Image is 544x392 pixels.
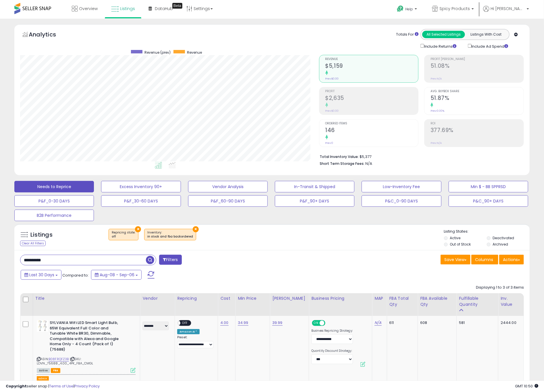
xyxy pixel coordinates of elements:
button: × [193,226,199,232]
span: ON [312,321,320,326]
div: off [112,235,135,239]
h2: $2,635 [325,95,418,103]
a: 39.99 [272,320,283,326]
div: Include Returns [416,43,464,49]
button: Needs to Reprice [14,181,94,192]
div: Fulfillable Quantity [459,296,496,308]
a: Hi [PERSON_NAME] [483,6,529,19]
a: 4.00 [220,320,229,326]
div: 611 [389,320,414,325]
div: Preset: [177,335,213,348]
a: N/A [375,320,381,326]
button: P&F_30-60 DAYS [101,195,181,207]
a: 34.99 [238,320,248,326]
div: Business Pricing [311,296,370,302]
button: Last 30 Days [21,270,61,280]
h2: 51.08% [431,63,524,70]
span: Spicy Products [439,6,470,11]
small: Prev: N/A [431,141,442,145]
button: In-Transit & Shipped [275,181,354,192]
button: P&C_0-90 DAYS [362,195,441,207]
span: All listings currently available for purchase on Amazon [37,368,50,373]
h5: Listings [30,231,53,239]
b: Short Term Storage Fees: [320,161,365,166]
span: Aug-08 - Sep-06 [100,272,134,278]
label: Business Repricing Strategy: [311,329,353,333]
span: Overview [79,6,98,11]
button: admin [37,376,49,381]
label: Out of Stock [450,242,471,247]
small: Prev: $0.00 [325,77,339,80]
a: Help [392,1,423,19]
h2: $5,159 [325,63,418,70]
span: Ordered Items [325,122,418,125]
button: Save View [441,255,470,264]
div: MAP [375,296,384,302]
button: Columns [471,255,498,264]
span: 2025-10-7 10:50 GMT [515,383,538,389]
button: Vendor Analysis [188,181,268,192]
small: Prev: 0 [325,141,333,145]
div: 2444.00 [501,320,519,325]
b: Total Inventory Value: [320,154,359,159]
span: | SKU: LDVN_75688_4.00_4PK_FBA_CMGL [37,357,93,365]
div: Include Ad Spend [464,43,518,49]
span: Revenue [187,50,202,55]
div: 608 [420,320,452,325]
div: FBA Total Qty [389,296,416,308]
small: Prev: 0.00% [431,109,444,113]
h2: 146 [325,127,418,135]
div: 581 [459,320,494,325]
button: P&C_90+ DAYS [449,195,528,207]
span: OFF [325,321,334,326]
p: Listing States: [444,229,530,234]
span: Help [405,7,413,11]
button: P&F_0-30 DAYS [14,195,94,207]
button: Excess Inventory 90+ [101,181,181,192]
div: Displaying 1 to 3 of 3 items [476,285,524,290]
label: Deactivated [493,235,514,240]
button: P&F_90+ DAYS [275,195,354,207]
div: Tooltip anchor [172,3,182,9]
span: Hi [PERSON_NAME] [491,6,525,11]
h5: Analytics [29,30,67,40]
strong: Copyright [6,383,27,389]
li: $5,377 [320,153,520,160]
span: Compared to: [62,273,89,278]
span: ROI [431,122,524,125]
div: [PERSON_NAME] [272,296,306,302]
div: Inv. value [501,296,521,308]
label: Archived [493,242,508,247]
span: DataHub [155,6,173,11]
div: Amazon AI * [177,329,200,334]
button: Aug-08 - Sep-06 [91,270,142,280]
button: Min $ - BB SPPRSD [449,181,528,192]
a: Privacy Policy [74,383,100,389]
img: 31xtzNxQWpL._SL40_.jpg [37,320,48,332]
div: Title [35,296,138,302]
span: Inventory : [147,230,193,239]
div: FBA Available Qty [420,296,454,308]
label: Quantity Discount Strategy: [311,349,353,353]
button: Low-Inventory Fee [362,181,441,192]
span: Profit [PERSON_NAME] [431,58,524,61]
button: Listings With Cost [465,31,508,38]
span: Profit [325,90,418,93]
div: Cost [220,296,233,302]
div: ASIN: [37,320,136,372]
a: Terms of Use [49,383,74,389]
button: Actions [499,255,524,264]
button: B2B Performance [14,210,94,221]
a: B08FRQFZ3B [49,357,69,362]
span: Avg. Buybox Share [431,90,524,93]
span: FBA [51,368,61,373]
label: Active [450,235,460,240]
button: All Selected Listings [422,31,465,38]
div: Clear All Filters [20,241,46,246]
span: N/A [366,161,373,166]
div: seller snap | | [6,384,100,389]
div: Repricing [177,296,215,302]
small: Prev: $0.00 [325,109,339,113]
span: Revenue [325,58,418,61]
h2: 377.69% [431,127,524,135]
